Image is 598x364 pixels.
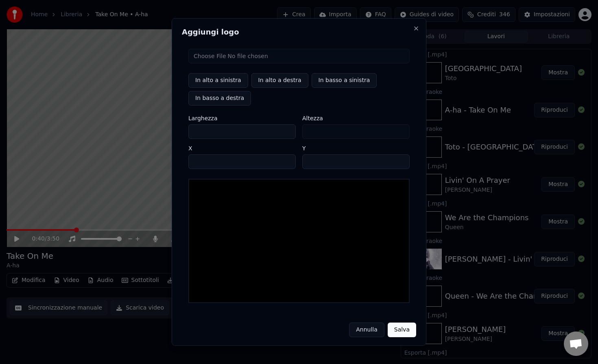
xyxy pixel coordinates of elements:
h2: Aggiungi logo [182,28,416,36]
label: Y [302,145,410,151]
button: In alto a destra [251,73,308,88]
button: In alto a sinistra [188,73,248,88]
label: Altezza [302,115,410,121]
button: In basso a destra [188,91,251,106]
label: Larghezza [188,115,296,121]
button: Salva [388,323,416,337]
button: Annulla [349,323,384,337]
button: In basso a sinistra [312,73,377,88]
label: X [188,145,296,151]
